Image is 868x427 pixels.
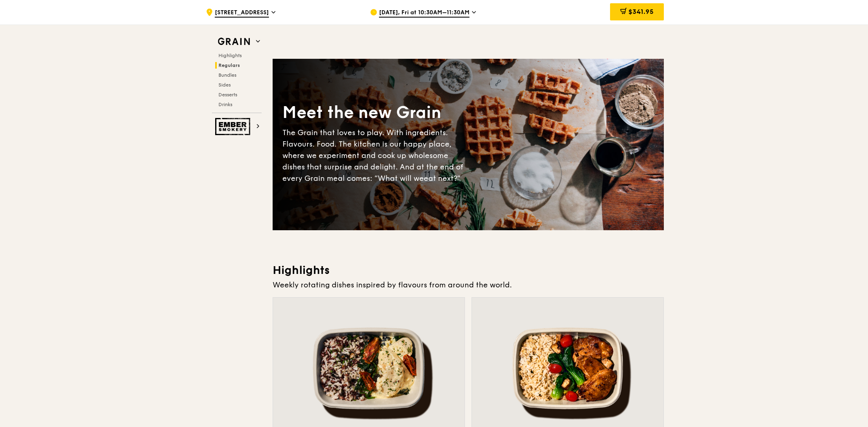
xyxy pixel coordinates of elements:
img: Grain web logo [215,34,253,49]
span: [STREET_ADDRESS] [215,9,269,18]
span: $341.95 [628,8,654,16]
div: The Grain that loves to play. With ingredients. Flavours. Food. The kitchen is our happy place, w... [282,127,468,184]
span: Desserts [218,92,237,98]
span: [DATE], Fri at 10:30AM–11:30AM [379,9,469,18]
span: Highlights [218,53,242,58]
h3: Highlights [273,263,664,278]
span: Drinks [218,102,232,107]
span: eat next?” [424,174,460,183]
span: Bundles [218,72,236,78]
span: Sides [218,82,231,88]
div: Weekly rotating dishes inspired by flavours from around the world. [273,279,664,291]
span: Regulars [218,62,240,68]
div: Meet the new Grain [282,102,468,124]
img: Ember Smokery web logo [215,118,253,135]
